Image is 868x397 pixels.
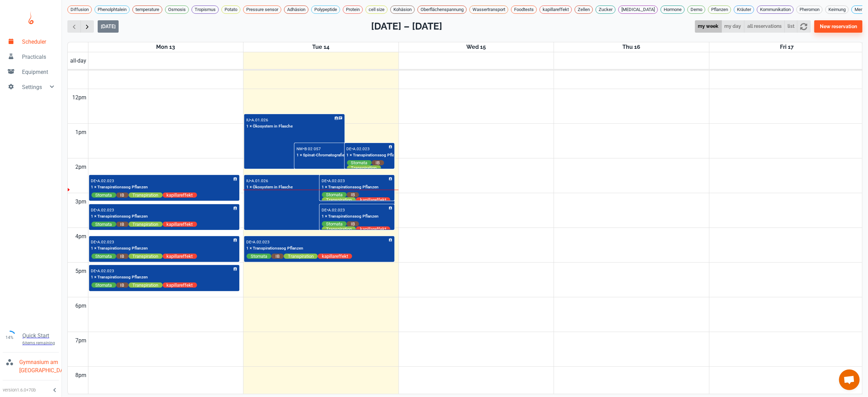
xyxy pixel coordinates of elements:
div: 5pm [74,263,88,280]
span: Pheromon [797,6,822,13]
span: Zellen [575,6,593,13]
p: A.02.023 [328,178,345,183]
button: my day [721,20,745,33]
div: Kräuter [734,5,754,14]
div: Polypeptide [311,5,340,14]
p: DE • [91,240,98,244]
div: Hormone [661,5,685,14]
button: [DATE] [98,20,119,33]
span: Stomata [91,282,116,288]
p: A.02.023 [98,208,115,212]
span: Adhäsion [284,6,308,13]
p: IU • [246,178,251,183]
div: 3pm [74,193,88,210]
p: A.02.023 [253,240,270,244]
div: Osmosis [165,5,189,14]
span: Transpiration [322,226,356,232]
span: cell size [366,6,387,13]
p: 1 × Spinat-Chromatografie Wz [296,152,351,158]
span: kapillareffekt [163,192,197,198]
div: Phenolphtalein [95,5,130,14]
span: Kräuter [734,6,754,13]
div: 6pm [74,297,88,315]
div: Potato [221,5,240,14]
p: 1 × Transpirationssog Pflanzen [322,213,379,220]
span: Stomata [322,192,347,198]
div: cell size [366,5,388,14]
span: Stomata [347,160,372,166]
div: Pheromon [796,5,823,14]
div: Foodtests [511,5,537,14]
span: Transpiration [129,253,163,259]
div: temperature [132,5,162,14]
span: Pressure sensor [243,6,281,13]
span: kapillareffekt [163,282,197,288]
span: Polypeptide [312,6,340,13]
span: IB [372,160,384,166]
div: Zellen [575,5,593,14]
button: New reservation [814,20,862,33]
div: Tropismus [192,5,219,14]
span: Demo [688,6,705,13]
div: 7pm [74,332,88,349]
p: NW • [296,146,304,151]
span: Stomata [247,253,271,259]
button: Next week [80,20,94,33]
div: Kommunikation [757,5,794,14]
button: all reservations [744,20,785,33]
div: Keimung [825,5,849,14]
p: 1 × Ökosystem in Flasche [246,184,293,190]
p: A.01.026 [251,118,268,122]
div: Wassertransport [469,5,508,14]
span: temperature [133,6,162,13]
span: IB [116,221,129,227]
div: Pflanzen [708,5,731,14]
span: Transpiration [129,192,163,198]
div: 2pm [74,158,88,176]
p: DE • [91,208,98,212]
span: Stomata [91,192,116,198]
span: Osmosis [165,6,188,13]
span: IB [116,282,129,288]
p: IU • [246,118,251,122]
div: Adhäsion [284,5,308,14]
p: 1 × Transpirationssog Pflanzen [246,245,303,252]
span: Oberflächenspannung [418,6,466,13]
span: kapillareffekt [540,6,572,13]
span: Pflanzen [708,6,731,13]
a: October 14, 2025 [311,42,331,52]
div: 12pm [71,89,88,106]
p: 1 × Transpirationssog Pflanzen [347,152,404,158]
a: October 16, 2025 [621,42,642,52]
span: Stomata [91,221,116,227]
span: Zucker [596,6,615,13]
p: DE • [322,208,328,212]
button: list [784,20,798,33]
p: A.02.023 [98,268,115,273]
span: IB [116,253,129,259]
div: Diffusion [67,5,92,14]
a: October 15, 2025 [465,42,487,52]
p: DE • [91,178,98,183]
span: Tropismus [192,6,218,13]
span: kapillareffekt [356,226,390,232]
div: Demo [687,5,705,14]
span: kapillareffekt [163,253,197,259]
span: Transpiration [129,282,163,288]
span: Hormone [661,6,684,13]
h2: [DATE] – [DATE] [371,19,442,34]
p: B 02 057 [304,146,321,151]
span: kapillareffekt [318,253,352,259]
button: Previous week [67,20,81,33]
span: Protein [343,6,362,13]
div: Protein [343,5,363,14]
div: kapillareffekt [540,5,572,14]
span: Kohäsion [391,6,414,13]
p: 1 × Transpirationssog Pflanzen [91,213,148,220]
span: Foodtests [511,6,536,13]
p: A.02.023 [353,146,370,151]
span: Stomata [322,221,347,227]
span: Diffusion [68,6,91,13]
p: DE • [91,268,98,273]
p: DE • [246,240,253,244]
